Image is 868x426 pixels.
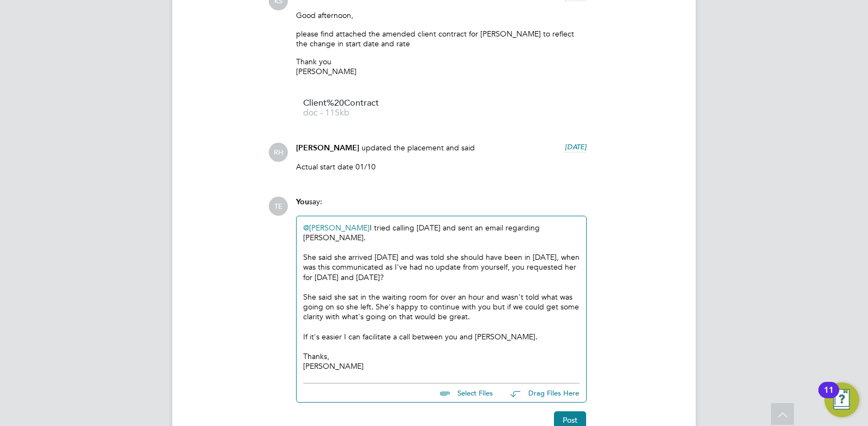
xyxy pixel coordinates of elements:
div: She said she arrived [DATE] and was told she should have been in [DATE], when was this communicat... [303,252,580,282]
p: please find attached the amended client contract for [PERSON_NAME] to reflect the change in start... [296,29,587,48]
span: You [296,197,309,206]
span: doc - 115kb [303,109,390,117]
button: Open Resource Center, 11 new notifications [824,382,859,417]
span: [DATE] [565,142,587,151]
div: She said she sat in the waiting room for over an hour and wasn't told what was going on so she le... [303,292,580,322]
div: [PERSON_NAME] [303,361,580,371]
div: ​ I tried calling [DATE] and sent an email regarding [PERSON_NAME]. [303,223,580,372]
p: Good afternoon, [296,10,587,20]
span: RH [269,143,288,162]
span: TE [269,197,288,216]
a: @[PERSON_NAME] [303,223,370,233]
span: [PERSON_NAME] [296,143,359,153]
div: Thanks, [303,351,580,361]
div: If it's easier I can facilitate a call between you and [PERSON_NAME]. [303,332,580,342]
a: Client%20Contract doc - 115kb [303,99,390,117]
div: say: [296,197,587,216]
span: Client%20Contract [303,99,390,107]
p: Actual start date 01/10 [296,162,587,172]
p: Thank you [PERSON_NAME] [296,57,587,76]
span: updated the placement and said [361,143,475,153]
button: Drag Files Here [502,382,580,405]
div: 11 [824,390,834,404]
